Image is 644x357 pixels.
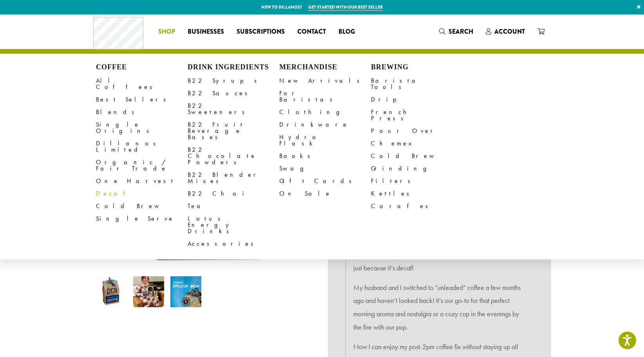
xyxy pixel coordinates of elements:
[188,87,279,100] a: B22 Sauces
[371,74,463,93] a: Barista Tools
[371,150,463,162] a: Cold Brew
[237,27,285,37] span: Subscriptions
[371,93,463,106] a: Drip
[188,143,279,169] a: B22 Chocolate Powders
[96,74,188,93] a: All Coffees
[371,137,463,150] a: Chemex
[96,93,188,106] a: Best Sellers
[494,27,525,36] span: Account
[371,63,463,72] h4: Brewing
[96,187,188,200] a: Decaf
[279,118,371,131] a: Drinkware
[96,276,127,307] img: Omission Decaf by DCR Coffee
[279,175,371,187] a: Gift Cards
[353,281,526,334] p: My husband and I switched to “unleaded” coffee a few months ago and haven’t looked back! It’s our...
[279,63,371,72] h4: Merchandise
[96,106,188,118] a: Blends
[371,175,463,187] a: Filters
[279,87,371,106] a: For Baristas
[371,162,463,175] a: Grinding
[188,100,279,118] a: B22 Sweeteners
[133,276,164,307] img: Omission Decaf - Image 2
[96,118,188,137] a: Single Origins
[96,156,188,175] a: Organic / Fair Trade
[96,175,188,187] a: One Harvest
[96,63,188,72] h4: Coffee
[279,131,371,150] a: Hydro Flask
[170,276,201,307] img: Omission Decaf - Image 3
[279,150,371,162] a: Books
[188,187,279,200] a: B22 Chai
[279,106,371,118] a: Clothing
[188,118,279,143] a: B22 Fruit Beverage Bases
[96,200,188,212] a: Cold Brew
[371,125,463,137] a: Pour Over
[96,137,188,156] a: Dillanos Limited
[188,237,279,250] a: Accessories
[297,27,326,37] span: Contact
[188,200,279,212] a: Tea
[188,63,279,72] h4: Drink Ingredients
[188,74,279,87] a: B22 Syrups
[188,169,279,187] a: B22 Blender Mixes
[188,27,224,37] span: Businesses
[371,106,463,125] a: French Press
[308,4,383,11] a: Get started with our best seller
[433,25,479,38] a: Search
[188,212,279,237] a: Lotus Energy Drinks
[371,200,463,212] a: Carafes
[152,25,181,38] a: Shop
[279,74,371,87] a: New Arrivals
[371,187,463,200] a: Kettles
[449,27,473,36] span: Search
[279,187,371,200] a: On Sale
[158,27,175,37] span: Shop
[279,162,371,175] a: Swag
[338,27,355,37] span: Blog
[96,212,188,225] a: Single Serve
